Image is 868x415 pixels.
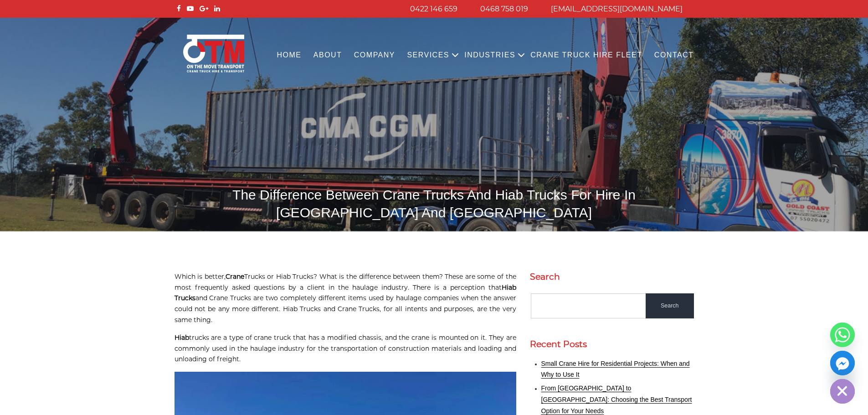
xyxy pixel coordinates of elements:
a: [EMAIL_ADDRESS][DOMAIN_NAME] [551,5,683,13]
p: Which is better, Trucks or Hiab Trucks? What is the difference between them? These are some of th... [175,272,516,326]
h1: The Difference Between Crane Trucks And Hiab Trucks For Hire In [GEOGRAPHIC_DATA] And [GEOGRAPHIC... [175,186,694,221]
a: Contact [648,43,700,68]
input: Search [646,293,694,318]
strong: Hiab [175,333,189,342]
a: Home [271,43,307,68]
a: Crane Truck Hire Fleet [524,43,648,68]
a: Facebook_Messenger [830,351,855,375]
a: Whatsapp [830,323,855,347]
a: COMPANY [348,43,401,68]
strong: Crane [226,272,244,281]
h2: Search [530,272,694,282]
a: 0422 146 659 [410,5,457,13]
a: About [308,43,348,68]
a: Industries [458,43,521,68]
img: Otmtransport [181,34,246,73]
a: 0468 758 019 [480,5,528,13]
a: Small Crane Hire for Residential Projects: When and Why to Use It [541,360,690,379]
h2: Recent Posts [530,339,694,349]
a: Services [401,43,455,68]
p: trucks are a type of crane truck that has a modified chassis, and the crane is mounted on it. The... [175,333,516,365]
a: From [GEOGRAPHIC_DATA] to [GEOGRAPHIC_DATA]: Choosing the Best Transport Option for Your Needs [541,384,692,415]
